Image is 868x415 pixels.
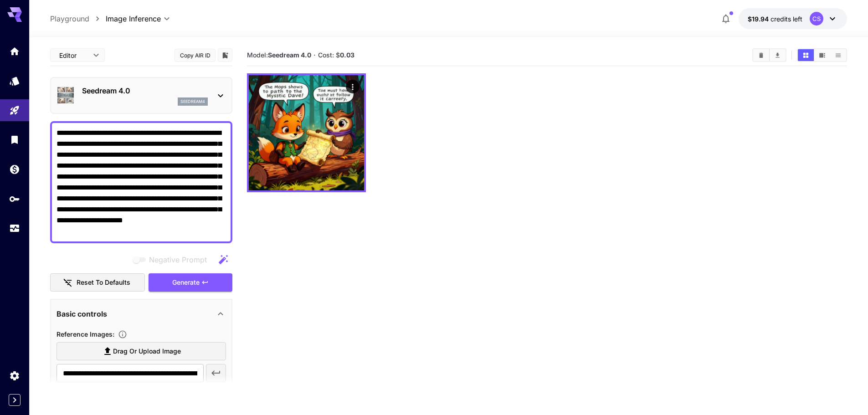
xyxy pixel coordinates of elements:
[114,330,131,339] button: Upload a reference image to guide the result. This is needed for Image-to-Image or Inpainting. Su...
[9,223,20,234] div: Usage
[313,50,316,61] p: ·
[340,51,354,59] b: 0.03
[346,80,360,93] div: Actions
[50,13,89,24] a: Playground
[56,330,114,338] span: Reference Images :
[9,394,21,406] button: Expand sidebar
[247,51,311,59] span: Model:
[56,308,107,319] p: Basic controls
[739,8,847,29] button: $19.9436CS
[268,51,311,59] b: Seedream 4.0
[56,303,226,325] div: Basic controls
[50,13,106,24] nav: breadcrumb
[113,346,181,357] span: Drag or upload image
[172,277,200,288] span: Generate
[770,15,802,23] span: credits left
[106,13,161,24] span: Image Inference
[9,105,20,116] div: Playground
[149,273,232,292] button: Generate
[9,46,20,57] div: Home
[149,254,207,265] span: Negative Prompt
[56,342,226,361] label: Drag or upload image
[830,49,846,61] button: Show media in list view
[175,49,216,62] button: Copy AIR ID
[753,49,769,61] button: Clear All
[249,75,364,190] img: Z
[82,85,208,96] p: Seedream 4.0
[9,370,20,381] div: Settings
[752,48,786,62] div: Clear AllDownload All
[9,75,20,87] div: Models
[221,50,229,61] button: Add to library
[9,134,20,145] div: Library
[59,51,87,60] span: Editor
[798,49,814,61] button: Show media in grid view
[748,15,770,23] span: $19.94
[797,48,847,62] div: Show media in grid viewShow media in video viewShow media in list view
[50,273,145,292] button: Reset to defaults
[770,49,786,61] button: Download All
[318,51,354,59] span: Cost: $
[180,98,205,105] p: seedream4
[814,49,830,61] button: Show media in video view
[131,254,214,265] span: Negative prompts are not compatible with the selected model.
[748,14,802,24] div: $19.9436
[56,82,226,109] div: Seedream 4.0seedream4
[9,164,20,175] div: Wallet
[9,193,20,205] div: API Keys
[810,12,823,26] div: CS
